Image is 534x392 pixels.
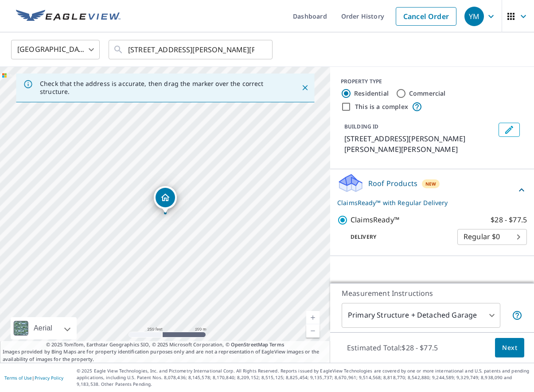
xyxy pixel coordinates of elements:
[4,375,63,380] p: |
[306,311,320,324] a: Current Level 17, Zoom In
[154,186,177,213] div: Dropped pin, building 1, Residential property, 2027 Mary Ellen Dr Tallahassee, FL 32303
[337,198,516,207] p: ClaimsReady™ with Regular Delivery
[368,178,417,189] p: Roof Products
[269,341,284,348] a: Terms
[11,37,100,62] div: [GEOGRAPHIC_DATA]
[354,89,389,98] label: Residential
[464,7,484,26] div: YM
[396,7,456,26] a: Cancel Order
[340,338,445,357] p: Estimated Total: $28 - $77.5
[512,310,522,321] span: Your report will include the primary structure and a detached garage if one exists.
[4,375,32,381] a: Terms of Use
[344,123,378,130] p: BUILDING ID
[40,80,285,96] p: Check that the address is accurate, then drag the marker over the correct structure.
[306,324,320,338] a: Current Level 17, Zoom Out
[491,214,527,225] p: $28 - $77.5
[11,317,77,339] div: Aerial
[128,37,254,62] input: Search by address or latitude-longitude
[499,123,520,137] button: Edit building 1
[299,82,311,93] button: Close
[342,303,500,328] div: Primary Structure + Detached Garage
[341,78,523,85] div: PROPERTY TYPE
[31,317,55,339] div: Aerial
[77,368,530,388] p: © 2025 Eagle View Technologies, Inc. and Pictometry International Corp. All Rights Reserved. Repo...
[337,173,527,207] div: Roof ProductsNewClaimsReady™ with Regular Delivery
[425,180,437,187] span: New
[344,133,495,155] p: [STREET_ADDRESS][PERSON_NAME][PERSON_NAME][PERSON_NAME]
[457,225,527,249] div: Regular $0
[495,338,524,358] button: Next
[355,102,408,111] label: This is a complex
[351,214,399,225] p: ClaimsReady™
[35,375,63,381] a: Privacy Policy
[16,10,121,23] img: EV Logo
[337,233,457,241] p: Delivery
[46,341,284,349] span: © 2025 TomTom, Earthstar Geographics SIO, © 2025 Microsoft Corporation, ©
[342,288,522,299] p: Measurement Instructions
[231,341,268,348] a: OpenStreetMap
[502,342,517,353] span: Next
[409,89,446,98] label: Commercial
